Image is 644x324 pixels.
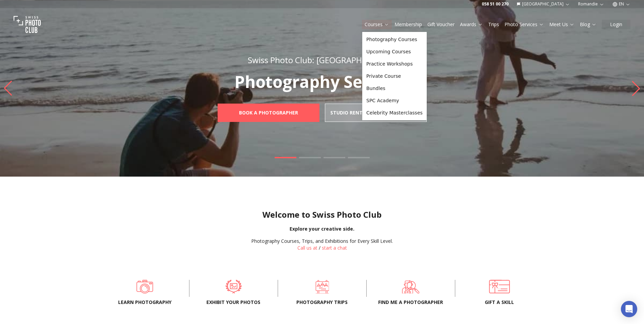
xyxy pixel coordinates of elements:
a: Photography Courses [364,33,425,46]
a: Membership [394,21,422,28]
a: Call us at [297,245,317,251]
a: Celebrity Masterclasses [364,107,425,119]
a: Private Course [364,70,425,82]
a: Courses [365,21,389,28]
button: Membership [392,20,425,29]
img: Swiss photo club [14,11,41,38]
button: Courses [362,20,392,29]
span: Swiss Photo Club: [GEOGRAPHIC_DATA] [248,54,397,66]
a: Photo Services [504,21,544,28]
span: Learn Photography [112,299,178,306]
span: Photography trips [289,299,355,306]
span: Find me a photographer [378,299,444,306]
a: Photography trips [289,280,355,293]
p: Photography Services [203,74,442,90]
h1: Welcome to Swiss Photo Club [5,209,639,220]
a: Learn Photography [112,280,178,293]
b: Book a photographer [239,109,298,116]
button: Gift Voucher [425,20,457,29]
a: Blog [580,21,596,28]
div: Photography Courses, Trips, and Exhibitions for Every Skill Level. [251,238,393,245]
a: Meet Us [549,21,574,28]
button: Awards [457,20,485,29]
div: Explore your creative side. [5,226,639,232]
button: Trips [485,20,502,29]
a: Gift a skill [466,280,533,293]
button: start a chat [322,245,347,251]
button: Blog [577,20,599,29]
a: Gift Voucher [427,21,455,28]
a: Studio Rental: [GEOGRAPHIC_DATA] [325,104,427,122]
b: Studio Rental: [GEOGRAPHIC_DATA] [330,109,421,116]
button: Login [602,20,630,29]
div: / [251,238,393,251]
a: Practice Workshops [364,58,425,70]
a: Find me a photographer [378,280,444,293]
a: Book a photographer [218,104,319,122]
span: Gift a skill [466,299,533,306]
a: Bundles [364,82,425,94]
button: Photo Services [502,20,547,29]
a: SPC Academy [364,94,425,107]
div: Open Intercom Messenger [621,301,637,317]
a: Exhibit your photos [200,280,267,293]
a: 058 51 00 270 [482,1,509,7]
button: Meet Us [547,20,577,29]
a: Upcoming Courses [364,46,425,58]
span: Exhibit your photos [200,299,267,306]
a: Trips [488,21,499,28]
a: Awards [460,21,483,28]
